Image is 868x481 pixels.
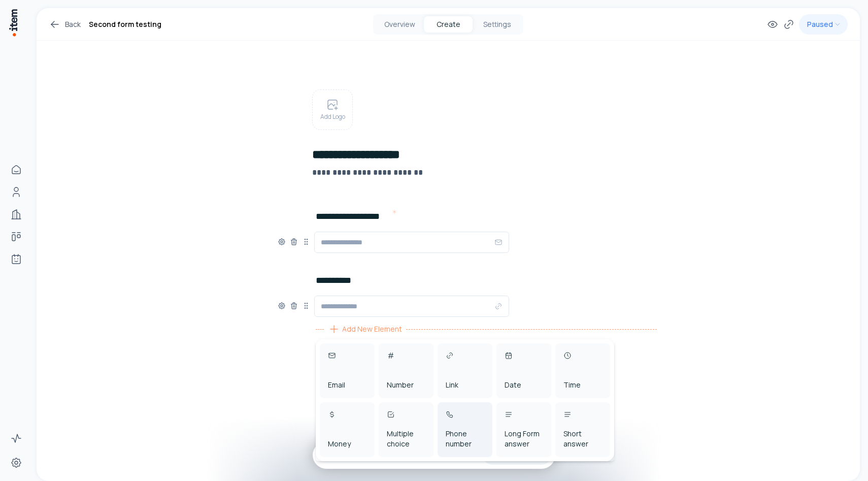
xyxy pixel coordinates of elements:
a: Home [6,159,26,180]
a: Settings [6,453,26,473]
div: Time [555,343,610,398]
h1: Second form testing [89,18,161,30]
div: Money [320,402,375,457]
p: Add Logo [320,113,345,121]
div: Date [496,343,551,398]
a: Activity [6,428,26,448]
div: Phone number [438,402,492,457]
div: Email [328,380,345,390]
a: Agents [6,249,26,269]
a: Companies [6,204,26,225]
span: Add New Element [342,324,402,335]
div: Long Form answer [505,429,543,449]
button: Create [424,16,473,33]
div: Time [563,380,581,390]
div: Short answer [563,429,602,449]
div: Short answer [555,402,610,457]
div: Email [320,343,375,398]
div: Long Form answer [496,402,551,457]
div: Phone number [446,429,484,449]
div: Money [328,439,351,449]
button: Settings [473,16,521,33]
div: Continue Chat [313,441,555,469]
button: Overview [375,16,424,33]
div: Number [379,343,433,398]
div: Number [387,380,414,390]
div: Multiple choice [379,402,433,457]
a: Deals [6,227,26,247]
img: Item Brain Logo [8,8,18,37]
div: Link [438,343,492,398]
div: Link [446,380,458,390]
div: Date [505,380,521,390]
a: Back [49,18,81,30]
a: People [6,182,26,202]
div: Multiple choice [387,429,425,449]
